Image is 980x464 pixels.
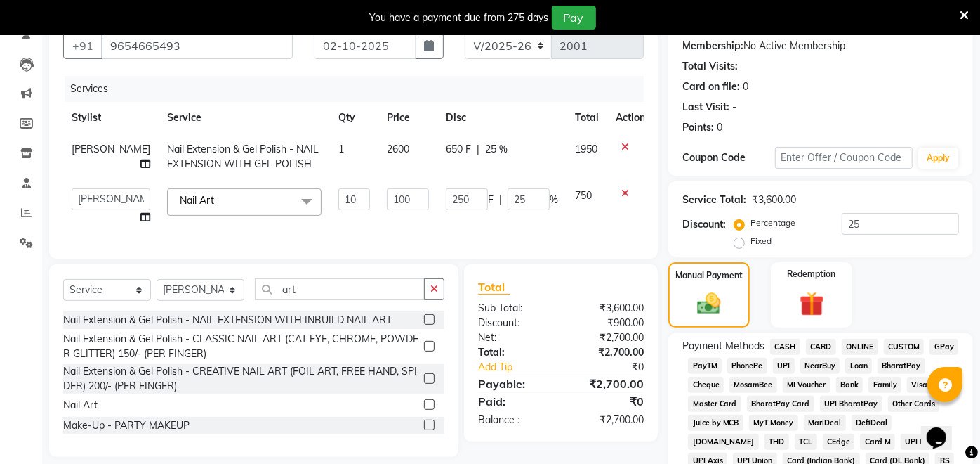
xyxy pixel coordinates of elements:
div: Points: [682,120,714,135]
label: Redemption [788,268,836,281]
span: 2600 [387,143,409,155]
div: Payable: [468,375,561,392]
div: ₹2,700.00 [561,345,654,360]
div: ₹900.00 [561,316,654,330]
div: Nail Extension & Gel Polish - NAIL EXTENSION WITH INBUILD NAIL ART [63,313,392,328]
span: Master Card [688,396,741,412]
div: Paid: [468,393,561,410]
label: Fixed [750,235,772,247]
div: ₹3,600.00 [752,193,796,207]
span: Payment Methods [682,339,764,354]
div: ₹2,700.00 [561,330,654,345]
span: NearBuy [800,358,840,374]
span: PayTM [688,358,722,374]
span: CUSTOM [884,339,925,355]
input: Enter Offer / Coupon Code [775,147,913,169]
span: ONLINE [842,339,878,355]
span: | [477,142,479,157]
div: Nail Extension & Gel Polish - CLASSIC NAIL ART (CAT EYE, CHROME, POWDER GLITTER) 150/- (PER FINGER) [63,332,418,361]
span: MariDeal [804,415,846,431]
iframe: chat widget [921,408,966,450]
label: Manual Payment [675,269,743,282]
div: 0 [743,79,748,94]
span: Card M [860,434,895,450]
input: Search or Scan [255,278,425,300]
div: ₹0 [576,360,654,375]
span: Cheque [688,377,724,393]
span: MyT Money [749,415,798,431]
span: 1 [338,143,344,155]
th: Qty [330,102,378,134]
button: +91 [63,32,102,59]
div: Net: [468,330,561,345]
span: CEdge [823,434,855,450]
span: THD [764,434,789,450]
div: ₹0 [561,393,654,410]
div: You have a payment due from 275 days [370,11,549,25]
a: x [214,194,220,207]
div: 0 [717,120,722,135]
th: Stylist [63,102,159,134]
button: Apply [918,148,958,169]
div: ₹2,700.00 [561,375,654,392]
span: CARD [806,339,836,355]
div: No Active Membership [682,39,959,53]
button: Pay [552,6,596,30]
span: TCL [795,434,817,450]
span: 650 F [446,142,471,157]
div: ₹3,600.00 [561,301,654,316]
div: Nail Art [63,398,98,413]
span: 25 % [485,142,508,157]
span: [DOMAIN_NAME] [688,434,759,450]
th: Service [159,102,330,134]
div: Nail Extension & Gel Polish - CREATIVE NAIL ART (FOIL ART, FREE HAND, SPIDER) 200/- (PER FINGER) [63,364,418,394]
span: | [499,193,502,207]
span: UPI [773,358,795,374]
div: Total: [468,345,561,360]
span: PhonePe [727,358,767,374]
span: Bank [836,377,863,393]
th: Disc [437,102,567,134]
span: GPay [929,339,958,355]
th: Action [607,102,654,134]
span: BharatPay [878,358,925,374]
img: _gift.svg [792,289,832,320]
span: CASH [770,339,800,355]
span: Juice by MCB [688,415,743,431]
span: [PERSON_NAME] [72,143,150,155]
div: ₹2,700.00 [561,413,654,427]
span: 1950 [575,143,597,155]
th: Price [378,102,437,134]
span: Nail Art [180,194,214,207]
th: Total [567,102,607,134]
span: Nail Extension & Gel Polish - NAIL EXTENSION WITH GEL POLISH [167,143,319,170]
span: MosamBee [729,377,777,393]
span: DefiDeal [852,415,892,431]
label: Percentage [750,217,795,229]
div: Discount: [682,217,726,232]
span: Loan [845,358,872,374]
div: Discount: [468,316,561,330]
span: % [550,193,558,207]
span: MI Voucher [783,377,830,393]
div: Last Visit: [682,100,729,115]
span: UPI BharatPay [820,396,882,412]
div: Total Visits: [682,59,738,74]
input: Search by Name/Mobile/Email/Code [101,32,293,59]
span: UPI M [901,434,931,450]
span: Visa Card [907,377,952,393]
img: _cash.svg [690,290,728,317]
span: Other Cards [888,396,940,412]
span: F [488,193,494,207]
div: Coupon Code [682,150,774,165]
span: Total [478,280,510,295]
div: Services [65,76,654,102]
div: - [732,100,736,115]
div: Card on file: [682,79,740,94]
a: Add Tip [468,360,576,375]
span: 750 [575,189,592,202]
div: Make-Up - PARTY MAKEUP [63,418,190,433]
div: Service Total: [682,193,746,207]
span: BharatPay Card [747,396,814,412]
div: Membership: [682,39,743,53]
